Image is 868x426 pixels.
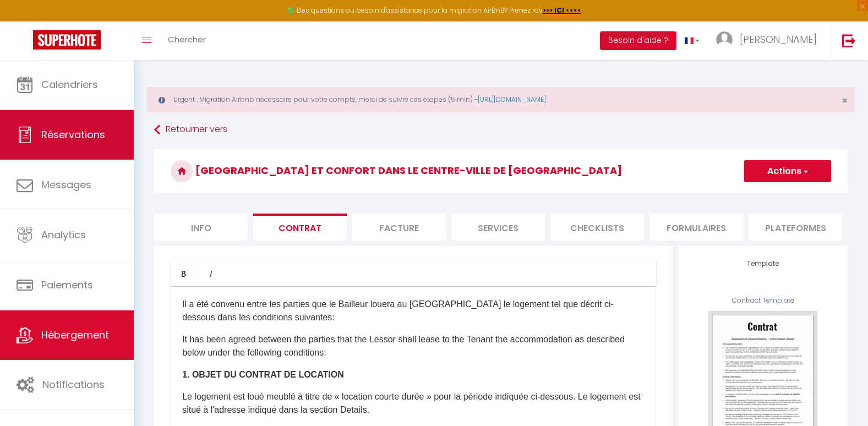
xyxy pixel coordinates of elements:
img: Super Booking [33,30,101,50]
li: Contrat [253,214,347,241]
p: It has been agreed between the parties that the Lessor shall lease to the Tenant the accommodatio... [182,333,645,359]
a: [URL][DOMAIN_NAME] [478,95,546,104]
div: Urgent : Migration Airbnb nécessaire pour votre compte, merci de suivre ces étapes (5 min) - [147,87,855,112]
a: >>> ICI <<<< [543,6,581,15]
p: Le logement est loué meublé à titre de « location courte durée » pour la période indiquée ci-dess... [182,390,645,417]
li: Info [154,214,248,241]
span: Analytics [41,228,86,242]
img: logout [842,34,856,47]
span: Messages [41,178,91,192]
strong: 1. OBJET DU CONTRAT DE LOCATION [182,370,344,379]
a: Bold [171,260,198,286]
span: Réservations [41,128,105,141]
span: × [842,94,848,107]
li: Checklists [550,214,644,241]
a: Italic [198,260,224,286]
span: Calendriers [41,78,98,91]
a: ... [PERSON_NAME] [708,21,831,60]
p: ​Il a été convenu entre les parties que le Bailleur louera au [GEOGRAPHIC_DATA] le logement tel q... [182,298,645,324]
span: [PERSON_NAME] [740,32,817,46]
button: Close [842,96,848,106]
a: Chercher [160,21,214,60]
span: Paiements [41,278,93,292]
span: Notifications [42,378,105,391]
button: Actions [744,160,831,182]
a: Retourner vers [154,120,848,140]
li: Formulaires [649,214,743,241]
span: Chercher [168,34,206,45]
h4: Template [695,260,831,267]
button: Besoin d'aide ? [600,31,676,50]
li: Services [451,214,545,241]
div: Contract Template [695,296,831,306]
h3: [GEOGRAPHIC_DATA] et confort dans le centre-ville de [GEOGRAPHIC_DATA] [154,149,848,193]
li: Plateformes [749,214,842,241]
img: ... [716,31,733,48]
span: Hébergement [41,328,109,342]
li: Facture [352,214,446,241]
